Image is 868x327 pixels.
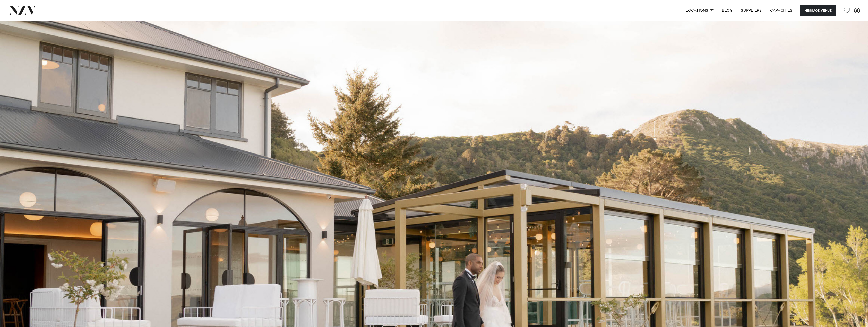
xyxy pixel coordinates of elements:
img: nzv-logo.png [8,6,36,15]
a: Locations [682,5,718,16]
a: BLOG [718,5,737,16]
button: Message Venue [800,5,836,16]
a: SUPPLIERS [737,5,766,16]
a: Capacities [766,5,797,16]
